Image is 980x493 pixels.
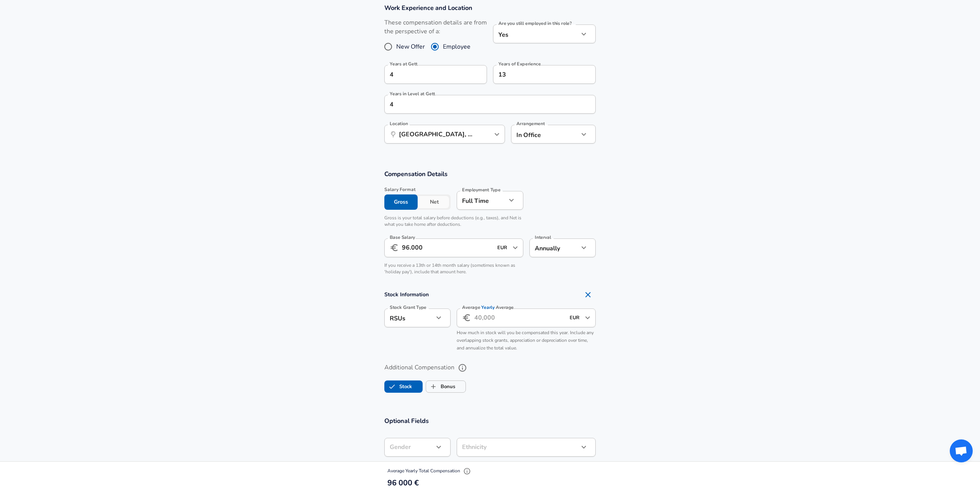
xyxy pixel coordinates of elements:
button: Explain Total Compensation [461,465,473,477]
label: Years at Gett [390,62,418,66]
label: Years of Experience [498,62,541,66]
button: Remove Section [580,287,596,302]
span: Yearly [482,304,495,311]
label: Location [390,121,408,126]
h3: Work Experience and Location [384,3,596,12]
label: Years in Level at Gett [390,91,435,96]
button: Net [418,194,451,210]
button: Gross [384,194,418,210]
input: 100,000 [402,238,493,257]
input: 1 [384,95,579,114]
input: 0 [384,65,470,84]
h4: Stock Information [384,287,596,302]
input: 7 [493,65,579,84]
p: Gross is your total salary before deductions (e.g., taxes), and Net is what you take home after d... [384,215,523,228]
input: USD [495,242,510,254]
div: Full Time [457,191,506,210]
label: Are you still employed in this role? [498,21,572,26]
div: RSUs [384,309,434,327]
div: Annually [529,238,579,257]
div: Yes [493,24,579,43]
span: Stock [385,379,399,394]
label: Stock Grant Type [390,305,426,310]
label: These compensation details are from the perspective of a: [384,18,487,36]
span: How much in stock will you be compensated this year. Include any overlapping stock grants, apprec... [457,330,594,351]
button: BonusBonus [426,380,466,393]
div: Открытый чат [950,439,973,462]
h3: Optional Fields [384,416,596,425]
span: Average Yearly Total Compensation [387,468,473,474]
div: In Office [511,125,567,144]
span: New Offer [396,42,425,51]
label: Bonus [426,379,455,394]
label: Stock [385,379,412,394]
span: Employee [443,42,470,51]
p: If you receive a 13th or 14th month salary (sometimes known as 'holiday pay'), include that amoun... [384,262,523,275]
label: Average Average [462,305,514,310]
button: Open [492,129,502,140]
label: Employment Type [462,188,501,192]
button: help [456,361,469,374]
h3: Compensation Details [384,170,596,178]
label: Base Salary [390,235,415,240]
span: Bonus [426,379,441,394]
button: StockStock [384,380,423,393]
button: Open [510,242,521,253]
label: Additional Compensation [384,361,596,374]
input: 40,000 [474,309,565,327]
span: Salary Format [384,186,451,193]
button: Open [582,312,593,323]
label: Interval [535,235,551,240]
input: USD [567,312,583,324]
label: Arrangement [516,121,545,126]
